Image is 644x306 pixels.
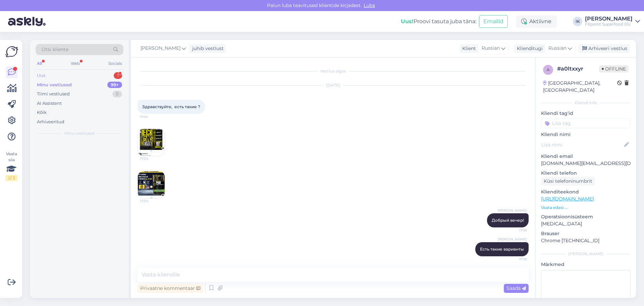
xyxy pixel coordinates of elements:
[541,213,631,220] p: Operatsioonisüsteem
[501,228,527,233] span: 17:18
[543,80,617,94] div: [GEOGRAPHIC_DATA], [GEOGRAPHIC_DATA]
[506,285,526,291] span: Saada
[141,45,180,52] span: [PERSON_NAME]
[541,261,631,268] p: Märkmed
[514,45,543,52] div: Klienditugi
[492,218,524,223] span: Добрый вечер!
[36,59,43,68] div: All
[541,131,631,138] p: Kliendi nimi
[480,247,524,252] span: Есть такие варианты
[138,82,529,88] div: [DATE]
[557,65,599,73] div: # a0ltxxyr
[541,110,631,117] p: Kliendi tag'id
[541,251,631,257] div: [PERSON_NAME]
[64,130,95,136] span: Minu vestlused
[107,59,123,68] div: Socials
[460,45,476,52] div: Klient
[140,199,165,204] span: 17:04
[585,16,633,21] div: [PERSON_NAME]
[501,257,527,262] span: 17:18
[498,237,527,242] span: [PERSON_NAME]
[140,156,165,161] span: 17:04
[138,171,165,198] img: Attachment
[362,2,377,8] span: Luba
[114,72,122,79] div: 1
[138,68,529,74] div: Vestlus algas
[585,21,633,27] div: Fitpoint Superfood OÜ
[401,18,414,25] b: Uus!
[142,104,200,109] span: Здравствуйте, есть такие ?
[541,100,631,106] div: Kliendi info
[547,67,550,72] span: a
[5,45,18,58] img: Askly Logo
[37,119,64,125] div: Arhiveeritud
[541,220,631,227] p: [MEDICAL_DATA]
[107,82,122,88] div: 99+
[541,205,631,211] p: Vaata edasi ...
[37,109,47,116] div: Kõik
[498,208,527,213] span: [PERSON_NAME]
[541,237,631,244] p: Chrome [TECHNICAL_ID]
[541,177,595,186] div: Küsi telefoninumbrit
[541,141,623,148] input: Lisa nimi
[138,129,165,156] img: Attachment
[479,15,508,28] button: Emailid
[42,46,68,53] span: Otsi kliente
[578,44,630,53] div: Arhiveeri vestlus
[37,91,70,97] div: Tiimi vestlused
[5,151,17,181] div: Vaata siia
[140,114,165,119] span: 17:04
[541,118,631,128] input: Lisa tag
[599,65,629,73] span: Offline
[138,284,203,293] div: Privaatne kommentaar
[112,91,122,97] div: 0
[541,230,631,237] p: Brauser
[5,175,17,181] div: 2 / 3
[541,196,594,202] a: [URL][DOMAIN_NAME]
[37,100,62,107] div: AI Assistent
[482,45,500,52] span: Russian
[37,72,45,79] div: Uus
[37,82,72,88] div: Minu vestlused
[401,17,476,26] div: Proovi tasuta juba täna:
[541,170,631,177] p: Kliendi telefon
[69,59,81,68] div: Web
[541,153,631,160] p: Kliendi email
[516,15,557,28] div: Aktiivne
[541,188,631,195] p: Klienditeekond
[190,45,224,52] div: juhib vestlust
[585,16,640,27] a: [PERSON_NAME]Fitpoint Superfood OÜ
[541,160,631,167] p: [DOMAIN_NAME][EMAIL_ADDRESS][DOMAIN_NAME]
[548,45,567,52] span: Russian
[573,17,582,26] div: IK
